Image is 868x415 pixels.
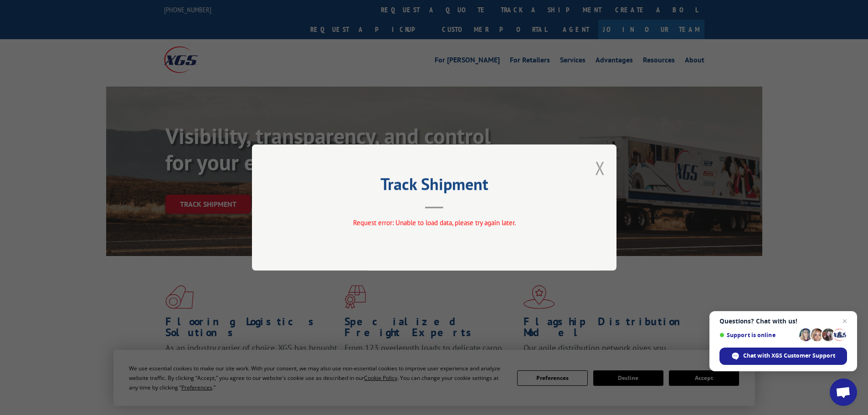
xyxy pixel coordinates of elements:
h2: Track Shipment [298,178,571,195]
button: Close modal [595,156,605,180]
span: Chat with XGS Customer Support [743,352,835,360]
div: Chat with XGS Customer Support [719,348,847,365]
span: Support is online [719,332,796,338]
span: Request error: Unable to load data, please try again later. [353,218,515,227]
div: Open chat [830,379,857,406]
span: Questions? Chat with us! [719,318,847,325]
span: Close chat [839,316,850,327]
